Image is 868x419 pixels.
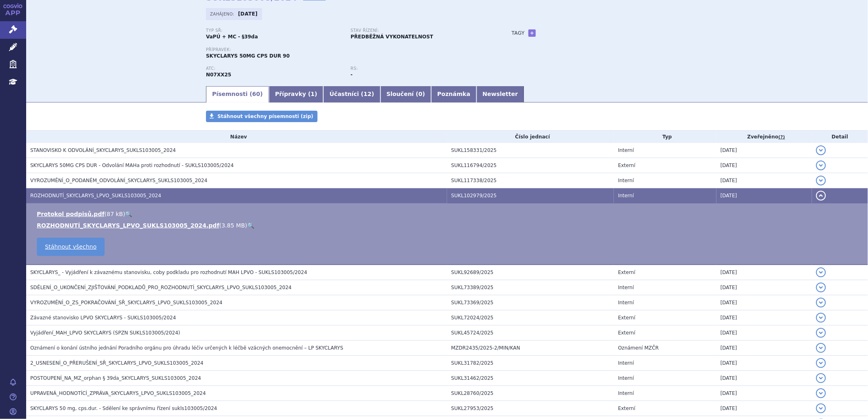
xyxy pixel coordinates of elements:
th: Typ [614,131,716,143]
span: 12 [364,91,371,97]
li: ( ) [37,221,860,230]
button: detail [816,403,826,413]
span: STANOVISKO K ODVOLÁNÍ_SKYCLARYS_SUKLS103005_2024 [30,147,176,153]
span: SKYCLARYS 50MG CPS DUR 90 [206,53,290,59]
td: SUKL92689/2025 [447,265,614,280]
button: detail [816,298,826,308]
td: MZDR2435/2025-2/MIN/KAN [447,341,614,356]
a: Protokol podpisů.pdf [37,211,105,217]
td: SUKL31782/2025 [447,356,614,371]
span: Interní [618,300,634,305]
button: detail [816,160,826,170]
button: detail [816,283,826,292]
p: Stav řízení: [351,28,487,33]
span: 2_USNESENÍ_O_PŘERUŠENÍ_SŘ_SKYCLARYS_LPVO_SUKLS103005_2024 [30,360,204,366]
span: Oznámení o konání ústního jednání Poradního orgánu pro úhradu léčiv určených k léčbě vzácných one... [30,345,343,351]
th: Číslo jednací [447,131,614,143]
a: Newsletter [477,86,524,103]
span: Interní [618,375,634,381]
span: Interní [618,360,634,366]
span: SKYCLARYS_ - Vyjádření k závaznému stanovisku, coby podkladu pro rozhodnutí MAH LPVO - SUKLS10300... [30,270,307,275]
button: detail [816,313,826,323]
span: Externí [618,315,635,321]
a: Stáhnout všechno [37,238,105,256]
td: SUKL73369/2025 [447,295,614,310]
td: [DATE] [716,143,812,158]
span: VYROZUMĚNÍ_O_PODANÉM_ODVOLÁNÍ_SKYCLARYS_SUKLS103005_2024 [30,178,207,183]
span: POSTOUPENÍ_NA_MZ_orphan § 39da_SKYCLARYS_SUKLS103005_2024 [30,375,201,381]
h3: Tagy [512,28,525,38]
td: SUKL28760/2025 [447,386,614,401]
strong: PŘEDBĚŽNÁ VYKONATELNOST [351,34,433,40]
button: detail [816,191,826,201]
abbr: (?) [779,134,785,140]
span: 1 [311,91,315,97]
span: ROZHODNUTÍ_SKYCLARYS_LPVO_SUKLS103005_2024 [30,193,161,198]
p: RS: [351,66,487,71]
td: SUKL102979/2025 [447,188,614,203]
td: SUKL116794/2025 [447,158,614,173]
li: ( ) [37,210,860,218]
p: Typ SŘ: [206,28,342,33]
span: SKYCLARYS 50 mg, cps.dur. - Sdělení ke správnímu řízení sukls103005/2024 [30,406,217,411]
td: SUKL27953/2025 [447,401,614,416]
button: detail [816,388,826,398]
a: ROZHODNUTÍ_SKYCLARYS_LPVO_SUKLS103005_2024.pdf [37,222,219,229]
td: [DATE] [716,188,812,203]
span: Interní [618,178,634,183]
span: VYROZUMĚNÍ_O_ZS_POKRAČOVÁNÍ_SŘ_SKYCLARYS_LPVO_SUKLS103005_2024 [30,300,222,305]
a: 🔍 [247,222,254,229]
td: SUKL45724/2025 [447,325,614,341]
td: SUKL31462/2025 [447,371,614,386]
span: Interní [618,147,634,153]
td: [DATE] [716,371,812,386]
span: Externí [618,163,635,168]
td: [DATE] [716,386,812,401]
td: [DATE] [716,356,812,371]
a: Stáhnout všechny písemnosti (zip) [206,111,318,122]
span: 87 kB [107,211,123,217]
td: [DATE] [716,325,812,341]
td: [DATE] [716,295,812,310]
span: Externí [618,330,635,336]
span: Vyjádření_MAH_LPVO SKYCLARYS (SPZN SUKLS103005/2024) [30,330,180,336]
span: SKYCLARYS 50MG CPS DUR - Odvolání MAHa proti rozhodnutí - SUKLS103005/2024 [30,163,234,168]
strong: [DATE] [238,11,258,17]
button: detail [816,373,826,383]
a: Poznámka [431,86,477,103]
td: [DATE] [716,401,812,416]
th: Detail [812,131,868,143]
a: Sloučení (0) [380,86,431,103]
strong: - [351,72,353,78]
th: Název [26,131,447,143]
button: detail [816,176,826,185]
span: Externí [618,406,635,411]
button: detail [816,328,826,338]
td: [DATE] [716,341,812,356]
span: Externí [618,270,635,275]
td: [DATE] [716,173,812,188]
strong: VaPÚ + MC - §39da [206,34,258,40]
span: Závazné stanovisko LPVO SKYCLARYS - SUKLS103005/2024 [30,315,176,321]
td: SUKL73389/2025 [447,280,614,295]
td: [DATE] [716,265,812,280]
span: Interní [618,193,634,198]
span: 60 [252,91,260,97]
span: 3.85 MB [221,222,245,229]
span: Interní [618,285,634,290]
p: ATC: [206,66,342,71]
button: detail [816,145,826,155]
a: Účastníci (12) [323,86,380,103]
a: 🔍 [125,211,132,217]
th: Zveřejněno [716,131,812,143]
td: SUKL72024/2025 [447,310,614,325]
span: Zahájeno: [210,11,236,17]
td: [DATE] [716,158,812,173]
span: Interní [618,390,634,396]
span: 0 [418,91,423,97]
a: + [528,29,536,37]
td: [DATE] [716,280,812,295]
span: Stáhnout všechny písemnosti (zip) [217,114,313,119]
a: Písemnosti (60) [206,86,269,103]
td: [DATE] [716,310,812,325]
